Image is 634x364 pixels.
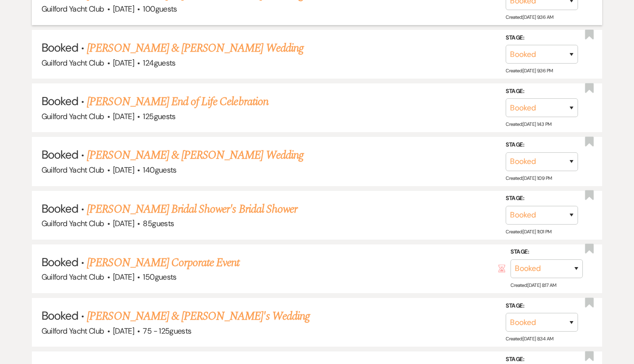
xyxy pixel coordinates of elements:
[506,86,578,97] label: Stage:
[113,326,134,336] span: [DATE]
[41,255,78,270] span: Booked
[506,140,578,150] label: Stage:
[41,326,104,336] span: Guilford Yacht Club
[41,4,104,14] span: Guilford Yacht Club
[41,58,104,68] span: Guilford Yacht Club
[506,300,578,311] label: Stage:
[113,272,134,282] span: [DATE]
[113,218,134,229] span: [DATE]
[143,165,176,175] span: 140 guests
[41,40,78,55] span: Booked
[506,121,551,127] span: Created: [DATE] 1:43 PM
[41,111,104,121] span: Guilford Yacht Club
[41,308,78,323] span: Booked
[41,94,78,108] span: Booked
[143,4,177,14] span: 100 guests
[87,308,310,325] a: [PERSON_NAME] & [PERSON_NAME]'s Wedding
[143,111,175,121] span: 125 guests
[506,67,552,74] span: Created: [DATE] 9:36 PM
[143,272,176,282] span: 150 guests
[87,254,239,271] a: [PERSON_NAME] Corporate Event
[41,165,104,175] span: Guilford Yacht Club
[113,111,134,121] span: [DATE]
[113,165,134,175] span: [DATE]
[87,93,268,110] a: [PERSON_NAME] End of Life Celebration
[506,175,551,181] span: Created: [DATE] 1:09 PM
[113,58,134,68] span: [DATE]
[41,218,104,229] span: Guilford Yacht Club
[510,247,583,257] label: Stage:
[87,147,303,164] a: [PERSON_NAME] & [PERSON_NAME] Wedding
[510,282,556,288] span: Created: [DATE] 8:17 AM
[506,336,553,342] span: Created: [DATE] 8:34 AM
[506,193,578,204] label: Stage:
[41,201,78,216] span: Booked
[41,272,104,282] span: Guilford Yacht Club
[87,40,303,57] a: [PERSON_NAME] & [PERSON_NAME] Wedding
[113,4,134,14] span: [DATE]
[143,58,175,68] span: 124 guests
[506,14,553,20] span: Created: [DATE] 9:36 AM
[143,326,191,336] span: 75 - 125 guests
[506,229,551,235] span: Created: [DATE] 11:01 PM
[41,147,78,162] span: Booked
[87,201,297,218] a: [PERSON_NAME] Bridal Shower's Bridal Shower
[506,33,578,43] label: Stage:
[143,218,174,229] span: 85 guests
